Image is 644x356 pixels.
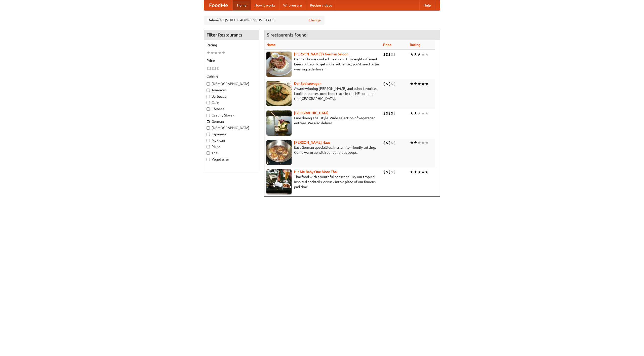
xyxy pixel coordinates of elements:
li: ★ [410,52,414,57]
li: $ [391,52,393,57]
a: Change [309,18,321,23]
img: speisewagen.jpg [266,81,292,106]
label: Chinese [207,106,256,111]
li: ★ [417,110,421,116]
input: [DEMOGRAPHIC_DATA] [207,126,210,130]
li: ★ [425,110,429,116]
a: Recipe videos [306,0,336,10]
li: $ [388,169,391,175]
li: $ [388,140,391,145]
input: Mexican [207,139,210,142]
a: Name [266,43,276,47]
input: Thai [207,151,210,155]
li: $ [383,110,386,116]
input: Vegetarian [207,158,210,161]
li: $ [383,169,386,175]
li: ★ [421,52,425,57]
li: ★ [421,110,425,116]
li: $ [388,110,391,116]
li: $ [383,52,386,57]
li: $ [386,140,388,145]
p: Thai food with a youthful bar scene. Try our tropical inspired cocktails, or tuck into a plate of... [266,174,379,189]
li: ★ [421,140,425,145]
a: How it works [251,0,279,10]
li: ★ [410,140,414,145]
input: Czech / Slovak [207,114,210,117]
li: $ [207,66,209,71]
li: ★ [414,110,417,116]
label: Czech / Slovak [207,113,256,118]
div: Deliver to: [STREET_ADDRESS][US_STATE] [204,16,325,25]
a: Home [233,0,251,10]
a: Price [383,43,391,47]
li: ★ [425,81,429,87]
input: [DEMOGRAPHIC_DATA] [207,82,210,86]
li: ★ [414,81,417,87]
p: Award-winning [PERSON_NAME] and other favorites. Look for our restored food truck in the NE corne... [266,86,379,101]
img: babythai.jpg [266,169,292,194]
h5: Price [207,58,256,63]
li: ★ [414,52,417,57]
ng-pluralize: 5 restaurants found! [267,32,308,37]
li: ★ [414,140,417,145]
li: ★ [414,169,417,175]
label: Cafe [207,100,256,105]
li: $ [391,81,393,87]
li: ★ [410,169,414,175]
li: ★ [214,50,218,56]
label: Japanese [207,132,256,137]
a: Rating [410,43,420,47]
li: ★ [410,81,414,87]
a: [GEOGRAPHIC_DATA] [294,111,329,115]
input: German [207,120,210,123]
li: $ [214,66,217,71]
li: $ [393,52,396,57]
li: ★ [410,110,414,116]
li: ★ [218,50,222,56]
li: ★ [417,169,421,175]
li: ★ [210,50,214,56]
li: $ [386,110,388,116]
li: $ [212,66,214,71]
li: $ [393,140,396,145]
a: FoodMe [204,0,233,10]
img: satay.jpg [266,110,292,136]
a: [PERSON_NAME] Haus [294,140,330,144]
li: ★ [425,52,429,57]
label: Thai [207,150,256,155]
a: [PERSON_NAME]'s German Saloon [294,52,348,56]
label: [DEMOGRAPHIC_DATA] [207,81,256,86]
li: $ [386,169,388,175]
li: ★ [222,50,225,56]
a: Hit Me Baby One More Thai [294,170,338,174]
input: Barbecue [207,95,210,98]
input: Cafe [207,101,210,104]
input: Pizza [207,145,210,148]
input: Japanese [207,133,210,136]
li: ★ [417,52,421,57]
li: $ [217,66,219,71]
li: ★ [425,140,429,145]
a: Der Speisewagen [294,82,321,86]
li: $ [393,81,396,87]
li: $ [388,81,391,87]
p: Fine dining Thai-style. Wide selection of vegetarian entrées. We also deliver. [266,115,379,126]
li: $ [391,169,393,175]
li: $ [383,140,386,145]
li: $ [209,66,212,71]
p: East German specialties, in a family-friendly setting. Come warm up with our delicious soups. [266,145,379,155]
li: ★ [417,81,421,87]
li: $ [386,52,388,57]
input: American [207,89,210,92]
label: Vegetarian [207,157,256,162]
label: Pizza [207,144,256,149]
h5: Rating [207,43,256,48]
h5: Cuisine [207,74,256,79]
label: German [207,119,256,124]
li: $ [393,110,396,116]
